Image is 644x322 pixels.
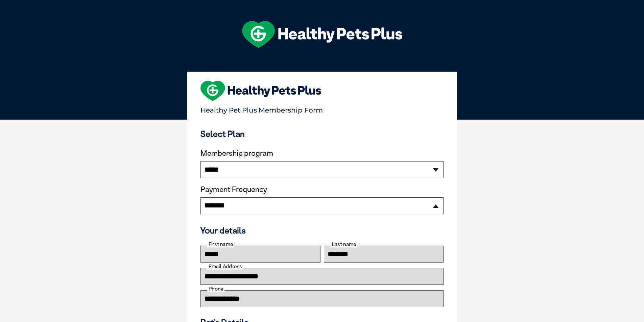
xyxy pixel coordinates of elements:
label: Phone [207,286,224,292]
label: First name [207,241,234,247]
h3: Select Plan [200,129,444,139]
label: Payment Frequency [200,185,267,194]
h3: Your details [200,225,444,236]
p: Healthy Pet Plus Membership Form [200,103,444,114]
img: hpp-logo-landscape-green-white.png [242,21,402,48]
label: Last name [331,241,357,247]
img: heart-shape-hpp-logo-large.png [200,81,321,101]
label: Email Address [207,264,243,270]
label: Membership program [200,149,444,158]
